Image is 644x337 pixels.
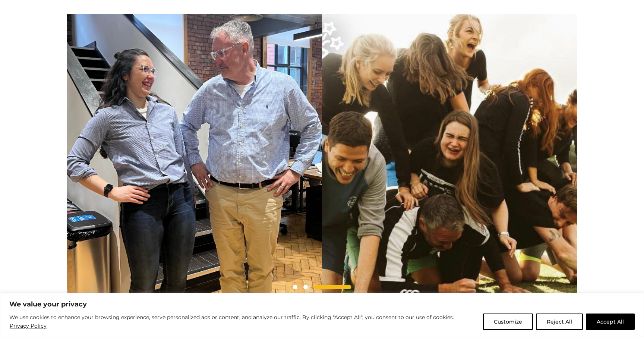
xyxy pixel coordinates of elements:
[483,314,533,330] button: Customize
[9,300,635,309] p: We value your privacy
[9,313,477,331] p: We use cookies to enhance your browsing experience, serve personalized ads or content, and analyz...
[586,314,635,330] button: Accept All
[536,314,583,330] button: Reject All
[67,14,322,295] img: Adeline-and-Midge
[9,321,47,330] a: Privacy Policy
[322,14,577,295] img: Ponderosa Pyramid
